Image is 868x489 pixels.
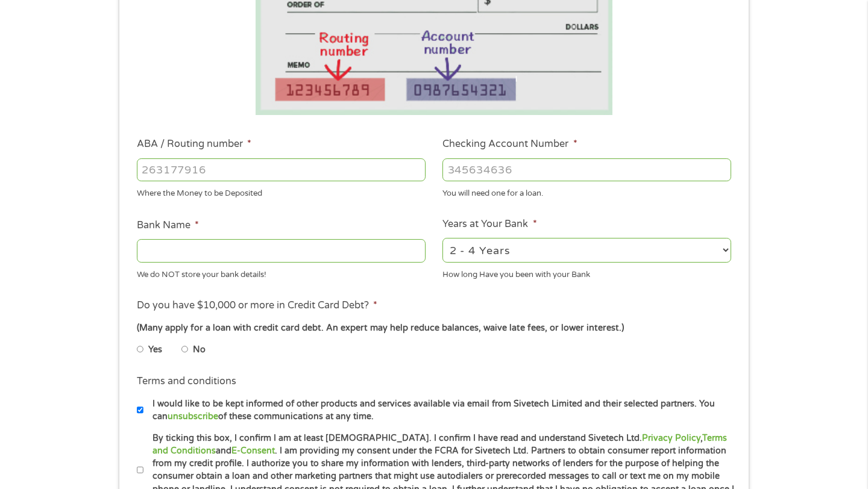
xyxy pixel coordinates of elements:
[137,375,236,388] label: Terms and conditions
[231,446,275,456] a: E-Consent
[642,433,700,443] a: Privacy Policy
[442,264,731,281] div: How long Have you been with your Bank
[442,184,731,200] div: You will need one for a loan.
[442,158,731,181] input: 345634636
[137,219,199,232] label: Bank Name
[148,343,162,357] label: Yes
[137,184,426,200] div: Where the Money to be Deposited
[137,264,426,281] div: We do NOT store your bank details!
[442,218,536,231] label: Years at Your Bank
[143,397,735,423] label: I would like to be kept informed of other products and services available via email from Sivetech...
[137,138,251,151] label: ABA / Routing number
[137,322,731,335] div: (Many apply for a loan with credit card debt. An expert may help reduce balances, waive late fees...
[193,343,206,357] label: No
[442,138,577,151] label: Checking Account Number
[168,411,218,422] a: unsubscribe
[137,299,377,312] label: Do you have $10,000 or more in Credit Card Debt?
[153,433,727,456] a: Terms and Conditions
[137,158,426,181] input: 263177916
